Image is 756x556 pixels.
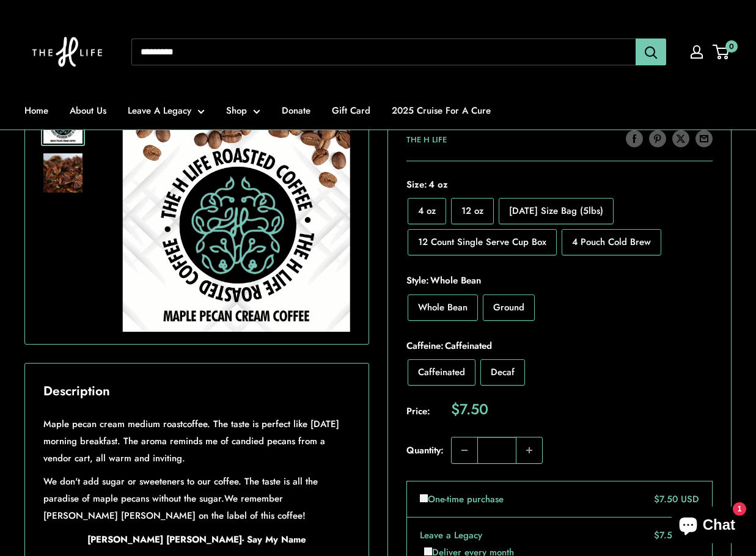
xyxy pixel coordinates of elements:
[420,527,482,544] label: Leave a Legacy
[408,198,446,224] label: 4 oz
[427,178,448,191] span: 4 oz
[420,491,504,508] label: One-time purchase
[461,204,483,218] span: 12 oz
[43,417,339,465] span: Maple pecan cream medium roastcoffee. The taste is perfect like [DATE] morning breakfast. The aro...
[636,38,666,65] button: Search
[691,45,703,59] a: My account
[572,235,651,249] span: 4 Pouch Cold Brew
[562,229,661,255] label: 4 Pouch Cold Brew
[645,491,699,508] div: $7.50 USD
[499,198,614,224] label: Monday Size Bag (5lbs)
[226,102,260,119] a: Shop
[408,359,475,386] label: Caffeinated
[477,437,516,463] input: Quantity
[668,507,746,546] inbox-online-store-chat: Shopify online store chat
[483,294,535,321] label: Ground
[418,301,468,314] span: Whole Bean
[408,229,557,255] label: 12 Count Single Serve Cup Box
[406,402,451,420] span: Price:
[626,130,643,148] a: Share on Facebook
[24,102,48,119] a: Home
[406,433,451,464] label: Quantity:
[509,204,603,218] span: [DATE] Size Bag (5lbs)
[332,102,370,119] a: Gift Card
[493,301,524,314] span: Ground
[451,402,488,417] span: $7.50
[406,134,447,145] a: The H Life
[131,38,636,65] input: Search...
[392,102,491,119] a: 2025 Cruise For A Cure
[418,365,465,379] span: Caffeinated
[406,176,713,193] span: Size:
[43,475,318,505] span: We don't add sugar or sweeteners to our coffee. The taste is all the paradise of maple pecans wit...
[516,437,542,463] button: Increase quantity
[87,533,306,546] strong: [PERSON_NAME] [PERSON_NAME]- Say My Name
[480,359,525,386] label: Decaf
[695,130,713,148] a: Share by email
[420,494,428,502] input: One-time purchase. Product price $7.50 USD
[43,382,350,401] h2: Description
[714,45,729,59] a: 0
[43,153,83,192] img: Maple Pecan Cream Coffee
[70,102,106,119] a: About Us
[429,274,481,287] span: Whole Bean
[408,294,478,321] label: Whole Bean
[491,365,515,379] span: Decaf
[123,104,350,332] img: Maple Pecan Cream Coffee
[406,272,713,289] span: Style:
[451,198,494,224] label: 12 oz
[418,235,546,249] span: 12 Count Single Serve Cup Box
[645,527,699,544] div: $7.50 USD
[452,437,477,463] button: Decrease quantity
[24,12,110,92] img: The H Life
[418,204,436,218] span: 4 oz
[725,40,738,53] span: 0
[444,339,492,353] span: Caffeinated
[406,337,713,354] span: Caffeine:
[128,102,205,119] a: Leave A Legacy
[424,547,432,555] input: Deliver every month. Product price $7.50 USD
[282,102,310,119] a: Donate
[649,130,666,148] a: Pin on Pinterest
[672,130,689,148] a: Tweet on Twitter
